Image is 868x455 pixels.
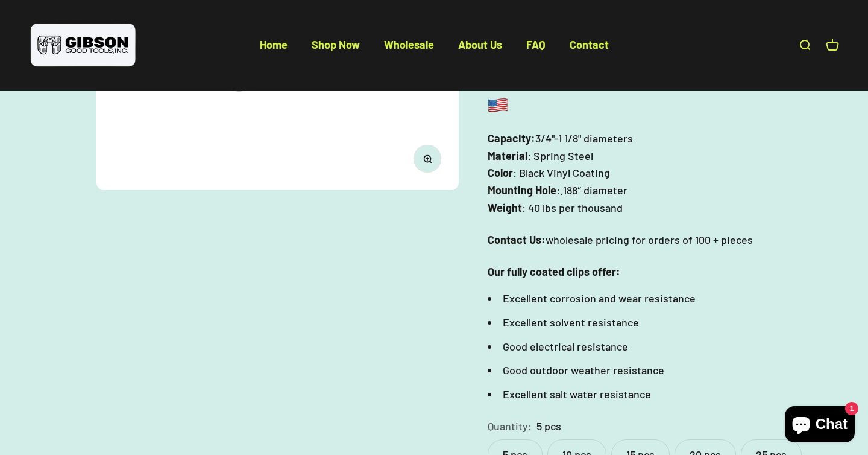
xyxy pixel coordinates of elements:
[384,38,434,51] a: Wholesale
[781,406,858,445] inbox-online-store-chat: Shopify online store chat
[522,199,623,217] span: : 40 lbs per thousand
[503,340,628,353] span: Good electrical resistance
[312,38,360,51] a: Shop Now
[488,63,830,115] b: MADE IN THE [GEOGRAPHIC_DATA]
[488,149,527,162] strong: Material
[458,38,502,51] a: About Us
[556,182,560,199] span: :
[536,418,561,435] variant-option-value: 5 pcs
[503,291,696,305] span: Excellent corrosion and wear resistance
[503,387,651,401] span: Excellent salt water resistance
[570,38,609,51] a: Contact
[503,363,664,377] span: Good outdoor weather resistance
[488,132,535,145] strong: Capacity:
[513,164,610,182] span: : Black Vinyl Coating
[488,418,532,435] legend: Quantity:
[503,316,639,329] span: Excellent solvent resistance
[488,231,839,249] p: wholesale pricing for orders of 100 + pieces
[488,233,546,246] strong: Contact Us:
[488,265,620,278] strong: Our fully coated clips offer:
[488,183,556,197] strong: Mounting Hole
[527,147,593,165] span: : Spring Steel
[526,38,546,51] a: FAQ
[488,130,839,217] p: 3/4"-1 1/8" diameters
[260,38,288,51] a: Home
[488,166,513,179] strong: Color
[488,201,522,214] strong: Weight
[560,182,627,199] span: .188″ diameter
